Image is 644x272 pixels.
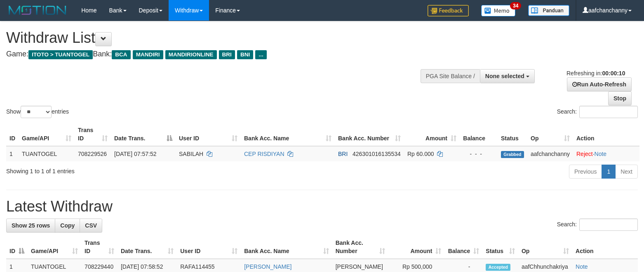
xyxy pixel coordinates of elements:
th: ID [6,123,19,146]
th: Game/API: activate to sort column ascending [19,123,75,146]
th: Trans ID: activate to sort column ascending [75,123,111,146]
span: MANDIRI [133,50,163,59]
div: Showing 1 to 1 of 1 entries [6,164,262,175]
td: aafchanchanny [527,146,573,161]
a: Next [615,165,638,179]
td: TUANTOGEL [19,146,75,161]
th: User ID: activate to sort column ascending [176,123,241,146]
span: Copy [60,222,75,229]
a: Copy [55,219,80,232]
span: Refreshing in: [566,70,625,77]
a: Show 25 rows [6,219,55,232]
input: Search: [579,106,638,118]
span: SABILAH [179,151,203,157]
th: Bank Acc. Name: activate to sort column ascending [241,123,335,146]
span: [DATE] 07:57:52 [114,151,156,157]
input: Search: [579,219,638,231]
span: BRI [338,151,348,157]
th: Balance [460,123,498,146]
a: 1 [602,165,616,179]
label: Search: [557,219,638,231]
td: · [573,146,639,161]
a: Note [576,263,588,270]
span: Rp 60.000 [407,151,434,157]
a: Run Auto-Refresh [567,77,632,91]
span: ... [255,50,266,59]
th: Op: activate to sort column ascending [527,123,573,146]
img: Button%20Memo.svg [481,5,516,16]
a: Note [595,151,607,157]
th: Status [498,123,527,146]
th: ID: activate to sort column descending [6,235,28,259]
span: 34 [510,2,521,9]
span: [PERSON_NAME] [336,263,383,270]
th: Amount: activate to sort column ascending [388,235,444,259]
h1: Withdraw List [6,30,421,46]
a: Reject [576,151,593,157]
span: Copy 426301016135534 to clipboard [353,151,401,157]
th: Action [573,123,639,146]
img: MOTION_logo.png [6,4,69,16]
span: BCA [112,50,130,59]
div: PGA Site Balance / [421,69,480,83]
h1: Latest Withdraw [6,198,638,215]
td: 1 [6,146,19,161]
th: Trans ID: activate to sort column ascending [81,235,118,259]
span: Show 25 rows [12,222,50,229]
span: ITOTO > TUANTOGEL [28,50,93,59]
th: User ID: activate to sort column ascending [177,235,241,259]
img: panduan.png [528,5,569,16]
span: None selected [485,73,524,79]
span: Grabbed [501,151,524,158]
a: Stop [608,91,632,105]
a: CEP RISDIYAN [244,151,284,157]
label: Search: [557,106,638,118]
span: 708229526 [78,151,107,157]
span: CSV [85,222,97,229]
label: Show entries [6,106,69,118]
th: Balance: activate to sort column ascending [444,235,482,259]
span: Accepted [486,264,510,271]
span: BNI [237,50,253,59]
th: Game/API: activate to sort column ascending [28,235,81,259]
th: Bank Acc. Name: activate to sort column ascending [241,235,332,259]
a: Previous [569,165,602,179]
th: Op: activate to sort column ascending [518,235,572,259]
th: Amount: activate to sort column ascending [404,123,460,146]
h4: Game: Bank: [6,50,421,58]
th: Status: activate to sort column ascending [482,235,518,259]
button: None selected [480,69,535,83]
span: BRI [219,50,235,59]
th: Bank Acc. Number: activate to sort column ascending [335,123,404,146]
th: Date Trans.: activate to sort column ascending [118,235,177,259]
div: - - - [463,150,494,158]
th: Action [572,235,638,259]
span: MANDIRIONLINE [165,50,217,59]
a: CSV [80,219,102,232]
img: Feedback.jpg [428,5,469,16]
select: Showentries [21,106,52,118]
th: Bank Acc. Number: activate to sort column ascending [332,235,389,259]
a: [PERSON_NAME] [244,263,291,270]
th: Date Trans.: activate to sort column descending [111,123,176,146]
strong: 00:00:10 [602,70,625,77]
